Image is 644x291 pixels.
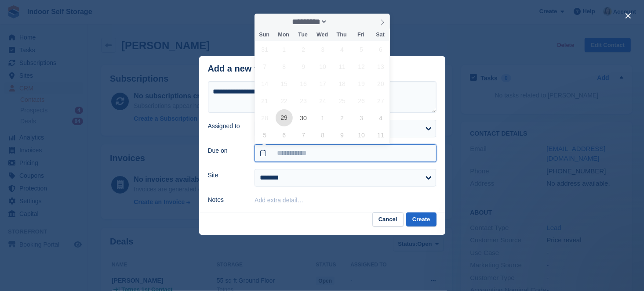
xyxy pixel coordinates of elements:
span: September 6, 2025 [372,41,389,58]
button: Cancel [372,212,404,227]
label: Due on [208,146,244,155]
span: September 27, 2025 [372,92,389,109]
span: October 2, 2025 [334,109,351,126]
span: October 7, 2025 [295,126,312,144]
span: October 5, 2025 [256,126,273,144]
span: Wed [313,32,332,38]
span: October 8, 2025 [314,126,331,144]
span: September 14, 2025 [256,75,273,92]
span: October 3, 2025 [353,109,370,126]
span: Fri [351,32,371,38]
span: September 22, 2025 [276,92,293,109]
span: September 16, 2025 [295,75,312,92]
span: October 10, 2025 [353,126,370,144]
input: Year [327,17,355,26]
span: Thu [332,32,351,38]
label: Notes [208,195,244,205]
span: Mon [274,32,293,38]
span: September 12, 2025 [353,58,370,75]
span: September 1, 2025 [276,41,293,58]
span: August 31, 2025 [256,41,273,58]
span: September 13, 2025 [372,58,389,75]
div: Add a new task related to [PERSON_NAME] [208,64,390,74]
span: September 23, 2025 [295,92,312,109]
button: Create [406,212,436,227]
button: close [621,9,635,23]
span: September 26, 2025 [353,92,370,109]
span: September 3, 2025 [314,41,331,58]
span: September 29, 2025 [276,109,293,126]
span: September 24, 2025 [314,92,331,109]
span: Sun [255,32,274,38]
label: Site [208,171,244,180]
span: October 11, 2025 [372,126,389,144]
span: September 8, 2025 [276,58,293,75]
span: September 25, 2025 [334,92,351,109]
span: Tue [293,32,313,38]
span: September 2, 2025 [295,41,312,58]
span: September 9, 2025 [295,58,312,75]
span: September 28, 2025 [256,109,273,126]
label: Assigned to [208,122,244,131]
span: September 4, 2025 [334,41,351,58]
span: Sat [371,32,390,38]
span: October 4, 2025 [372,109,389,126]
select: Month [289,17,328,26]
span: October 6, 2025 [276,126,293,144]
span: September 11, 2025 [334,58,351,75]
span: September 19, 2025 [353,75,370,92]
span: September 17, 2025 [314,75,331,92]
span: October 9, 2025 [334,126,351,144]
span: September 15, 2025 [276,75,293,92]
span: September 10, 2025 [314,58,331,75]
span: September 21, 2025 [256,92,273,109]
span: September 18, 2025 [334,75,351,92]
span: September 30, 2025 [295,109,312,126]
span: September 7, 2025 [256,58,273,75]
span: September 20, 2025 [372,75,389,92]
span: October 1, 2025 [314,109,331,126]
span: September 5, 2025 [353,41,370,58]
button: Add extra detail… [255,197,303,204]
